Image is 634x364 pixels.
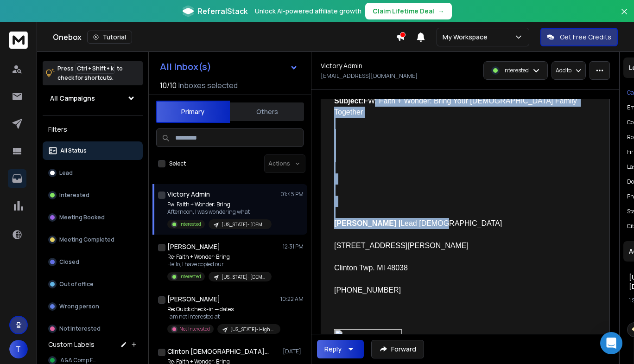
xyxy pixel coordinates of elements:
[9,340,28,358] button: T
[600,332,622,354] div: Open Intercom Messenger
[280,191,304,198] p: 01:45 PM
[59,169,73,177] p: Lead
[167,190,210,199] h1: Victory Admin
[167,313,279,320] p: I am not interested at
[59,236,114,243] p: Meeting Completed
[197,6,247,17] span: ReferralStack
[334,242,469,249] span: [STREET_ADDRESS][PERSON_NAME]
[167,253,272,261] p: Re: Faith + Wonder: Bring
[59,192,89,199] p: Interested
[59,303,99,310] p: Wrong person
[540,28,618,46] button: Get Free Credits
[334,286,401,294] span: [PHONE_NUMBER]
[371,340,424,358] button: Forward
[43,297,143,316] button: Wrong person
[167,261,272,268] p: Hello, I have copied our
[179,273,201,280] p: Interested
[43,230,143,249] button: Meeting Completed
[178,80,238,91] h3: Inboxes selected
[334,219,502,227] span: Lead [DEMOGRAPHIC_DATA]
[59,214,105,221] p: Meeting Booked
[283,348,304,355] p: [DATE]
[365,3,452,19] button: Claim Lifetime Deal→
[53,31,396,44] div: Onebox
[317,340,364,358] button: Reply
[50,94,95,103] h1: All Campaigns
[334,219,400,227] b: [PERSON_NAME] |
[230,326,275,333] p: [US_STATE]- High School Principals
[43,275,143,294] button: Out of office
[87,31,132,44] button: Tutorial
[60,357,99,364] span: A&A Comp Fall
[255,6,361,16] p: Unlock AI-powered affiliate growth
[167,201,272,208] p: Fw: Faith + Wonder: Bring
[324,345,342,354] div: Reply
[43,319,143,338] button: Not Interested
[321,61,362,70] h1: Victory Admin
[503,67,529,74] p: Interested
[43,253,143,271] button: Closed
[560,32,611,42] p: Get Free Credits
[152,57,305,76] button: All Inbox(s)
[156,101,230,123] button: Primary
[43,186,143,204] button: Interested
[179,326,210,332] p: Not Interested
[334,97,363,105] b: Subject:
[43,208,143,227] button: Meeting Booked
[222,221,266,228] p: [US_STATE]- [DEMOGRAPHIC_DATA]
[167,208,272,216] p: Afternoon, I was wondering what
[283,243,304,250] p: 12:31 PM
[60,147,87,154] p: All Status
[618,6,630,28] button: Close banner
[321,72,418,80] p: [EMAIL_ADDRESS][DOMAIN_NAME]
[48,340,95,349] h3: Custom Labels
[160,80,177,91] span: 10 / 10
[167,306,279,313] p: Re: Quick check-in — dates
[556,67,571,74] p: Add to
[334,264,408,272] span: Clinton Twp. MI 48038
[222,274,266,281] p: [US_STATE]- [DEMOGRAPHIC_DATA]
[43,89,143,108] button: All Campaigns
[43,164,143,182] button: Lead
[76,63,115,74] span: Ctrl + Shift + k
[160,62,211,71] h1: All Inbox(s)
[59,258,79,266] p: Closed
[230,102,304,122] button: Others
[169,160,186,167] label: Select
[167,347,269,356] h1: Clinton [DEMOGRAPHIC_DATA][PERSON_NAME]
[167,294,220,304] h1: [PERSON_NAME]
[43,123,143,136] h3: Filters
[59,281,94,288] p: Out of office
[43,141,143,160] button: All Status
[280,295,304,303] p: 10:22 AM
[57,64,123,83] p: Press to check for shortcuts.
[443,32,491,42] p: My Workspace
[59,325,101,332] p: Not Interested
[438,6,444,16] span: →
[167,242,220,251] h1: [PERSON_NAME]
[179,221,201,228] p: Interested
[334,329,402,350] img: image001.png@01DC3852.00EE4040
